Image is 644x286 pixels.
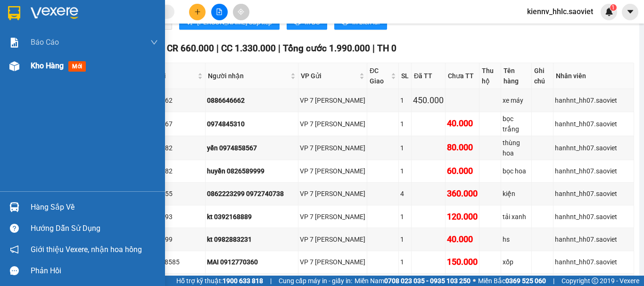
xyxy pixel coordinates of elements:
[447,210,478,223] div: 120.000
[31,244,142,255] span: Giới thiệu Vexere, nhận hoa hồng
[221,43,276,54] span: CC 1.330.000
[400,166,410,176] div: 1
[207,257,297,267] div: MAI 0912770360
[135,257,204,267] div: SĨ 0915878585
[176,276,263,286] span: Hỗ trợ kỹ thuật:
[413,94,444,107] div: 450.000
[400,257,410,267] div: 1
[207,95,297,106] div: 0886646662
[446,63,479,89] th: Chưa TT
[447,233,478,246] div: 40.000
[372,43,375,54] span: |
[447,117,478,130] div: 40.000
[626,8,635,16] span: caret-down
[135,95,204,106] div: 0886646662
[503,138,529,158] div: thùng hoa
[300,119,365,129] div: VP 7 [PERSON_NAME]
[8,6,20,20] img: logo-vxr
[216,8,223,15] span: file-add
[447,255,478,269] div: 150.000
[400,143,410,153] div: 1
[478,276,546,286] span: Miền Bắc
[31,36,59,48] span: Báo cáo
[9,202,19,212] img: warehouse-icon
[298,251,367,274] td: VP 7 Phạm Văn Đồng
[211,4,228,20] button: file-add
[31,200,158,214] div: Hàng sắp về
[135,166,204,176] div: 0982797482
[447,187,478,200] div: 360.000
[503,95,529,106] div: xe máy
[532,63,553,89] th: Ghi chú
[370,65,389,86] span: ĐC Giao
[10,245,19,254] span: notification
[135,234,204,245] div: 0347010899
[300,188,365,199] div: VP 7 [PERSON_NAME]
[223,277,263,285] strong: 1900 633 818
[207,212,297,222] div: kt 0392168889
[10,266,19,275] span: message
[412,63,446,89] th: Đã TT
[298,112,367,136] td: VP 7 Phạm Văn Đồng
[377,43,396,54] span: TH 0
[298,228,367,251] td: VP 7 Phạm Văn Đồng
[622,4,638,20] button: caret-down
[555,188,632,199] div: hanhnt_hh07.saoviet
[208,71,289,81] span: Người nhận
[400,234,410,245] div: 1
[298,160,367,183] td: VP 7 Phạm Văn Đồng
[555,143,632,153] div: hanhnt_hh07.saoviet
[501,63,531,89] th: Tên hàng
[553,276,554,286] span: |
[610,4,617,11] sup: 1
[355,276,471,286] span: Miền Nam
[136,71,196,81] span: Người gửi
[553,63,634,89] th: Nhân viên
[473,279,476,283] span: ⚪️
[503,257,529,267] div: xốp
[135,119,204,129] div: 0973577567
[611,4,615,11] span: 1
[207,119,297,129] div: 0974845310
[31,221,158,236] div: Hướng dẫn sử dụng
[447,164,478,178] div: 60.000
[400,95,410,106] div: 1
[399,63,412,89] th: SL
[298,205,367,228] td: VP 7 Phạm Văn Đồng
[503,114,529,134] div: bọc trắng
[10,224,19,233] span: question-circle
[279,276,352,286] span: Cung cấp máy in - giấy in:
[384,277,471,285] strong: 0708 023 035 - 0935 103 250
[31,264,158,278] div: Phản hồi
[555,119,632,129] div: hanhnt_hh07.saoviet
[505,277,546,285] strong: 0369 525 060
[68,61,86,72] span: mới
[207,166,297,176] div: huyền 0826589999
[555,234,632,245] div: hanhnt_hh07.saoviet
[300,257,365,267] div: VP 7 [PERSON_NAME]
[605,8,613,16] img: icon-new-feature
[270,276,272,286] span: |
[592,278,598,284] span: copyright
[503,166,529,176] div: bọc hoa
[447,141,478,154] div: 80.000
[9,38,19,48] img: solution-icon
[9,61,19,71] img: warehouse-icon
[300,143,365,153] div: VP 7 [PERSON_NAME]
[555,212,632,222] div: hanhnt_hh07.saoviet
[189,4,206,20] button: plus
[31,61,64,70] span: Kho hàng
[503,212,529,222] div: tải xanh
[520,6,601,17] span: kiennv_hhlc.saoviet
[400,119,410,129] div: 1
[135,212,204,222] div: 0975655293
[503,188,529,199] div: kiện
[400,188,410,199] div: 4
[216,43,219,54] span: |
[238,8,244,15] span: aim
[555,166,632,176] div: hanhnt_hh07.saoviet
[301,71,357,81] span: VP Gửi
[135,188,204,199] div: 0914179955
[135,143,204,153] div: 0982797482
[300,95,365,106] div: VP 7 [PERSON_NAME]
